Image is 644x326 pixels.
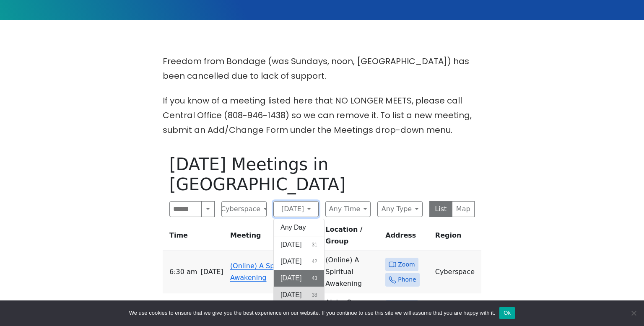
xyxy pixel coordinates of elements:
[398,259,415,270] span: Zoom
[280,240,301,250] span: [DATE]
[274,219,324,236] button: Any Day
[429,201,452,217] button: List
[274,287,324,303] button: [DATE]38 results
[322,224,382,251] th: Location / Group
[201,201,215,217] button: Search
[312,274,317,282] span: 43 results
[629,309,638,317] span: No
[452,201,475,217] button: Map
[312,258,317,265] span: 42 results
[280,290,301,300] span: [DATE]
[312,291,317,299] span: 38 results
[499,307,515,319] button: Ok
[432,251,481,293] td: Cyberspace
[129,309,495,317] span: We use cookies to ensure that we give you the best experience on our website. If you continue to ...
[273,201,319,217] button: [DATE]
[274,236,324,253] button: [DATE]31 results
[312,241,317,248] span: 31 results
[325,201,371,217] button: Any Time
[274,270,324,287] button: [DATE]43 results
[280,273,301,283] span: [DATE]
[200,266,223,278] span: [DATE]
[280,256,301,266] span: [DATE]
[221,201,267,217] button: Cyberspace
[432,224,481,251] th: Region
[163,93,481,137] p: If you know of a meeting listed here that NO LONGER MEETS, please call Central Office (808-946-14...
[169,154,475,194] h1: [DATE] Meetings in [GEOGRAPHIC_DATA]
[382,224,432,251] th: Address
[169,266,197,278] span: 6:30 AM
[377,201,423,217] button: Any Type
[163,54,481,83] p: Freedom from Bondage (was Sundays, noon, [GEOGRAPHIC_DATA]) has been cancelled due to lack of sup...
[398,274,416,285] span: Phone
[274,253,324,270] button: [DATE]42 results
[169,201,202,217] input: Search
[163,224,227,251] th: Time
[322,251,382,293] td: (Online) A Spiritual Awakening
[227,224,322,251] th: Meeting
[230,262,294,282] a: (Online) A Spiritual Awakening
